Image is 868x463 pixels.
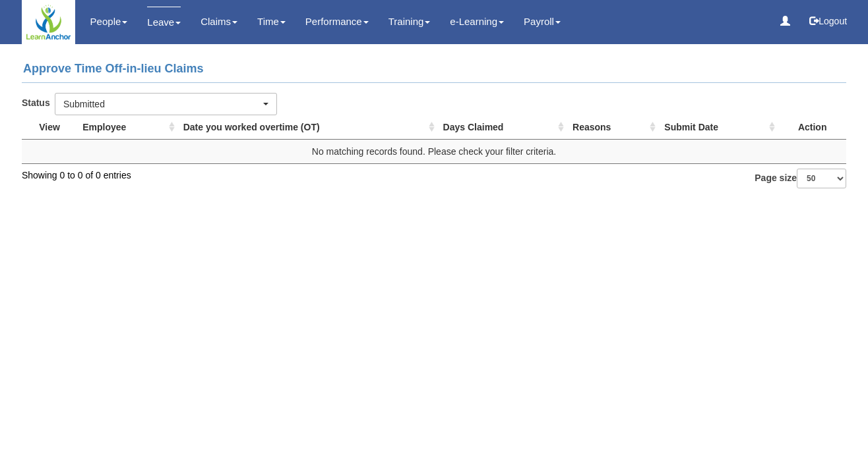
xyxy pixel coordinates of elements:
a: Claims [201,7,237,37]
select: Page size [797,169,846,188]
th: Days Claimed : activate to sort column ascending [438,115,567,140]
a: Payroll [524,7,561,37]
div: Submitted [63,97,261,111]
button: Logout [800,5,856,37]
a: Time [257,7,286,37]
th: Action [778,115,846,140]
a: Leave [147,7,181,38]
h4: Approve Time Off-in-lieu Claims [22,56,846,83]
th: Submit Date : activate to sort column ascending [659,115,778,140]
th: View [22,115,77,140]
a: e-Learning [450,7,504,37]
a: Performance [305,7,369,37]
td: No matching records found. Please check your filter criteria. [22,139,846,163]
a: Training [388,7,431,37]
img: logo.PNG [25,3,72,41]
th: Date you worked overtime (OT) : activate to sort column ascending [178,115,438,140]
button: Submitted [55,93,277,115]
label: Status [22,93,55,112]
th: Employee : activate to sort column ascending [77,115,177,140]
a: People [90,7,128,37]
th: Reasons : activate to sort column ascending [567,115,659,140]
label: Page size [755,169,846,188]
